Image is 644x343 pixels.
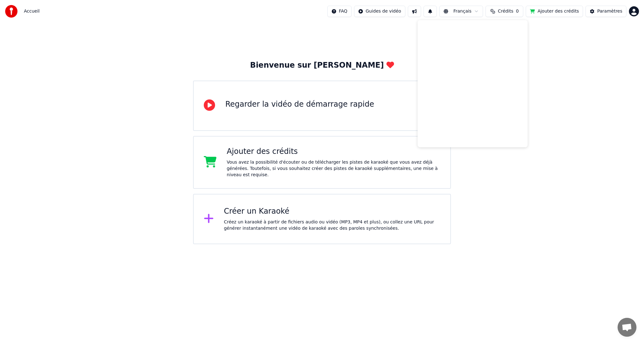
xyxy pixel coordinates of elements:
div: Regarder la vidéo de démarrage rapide [225,99,374,110]
div: Créer un Karaoké [224,206,440,216]
button: Paramètres [586,6,626,17]
div: Ajouter des crédits [227,147,440,157]
button: Crédits0 [486,6,523,17]
span: Accueil [24,8,40,14]
div: Créez un karaoké à partir de fichiers audio ou vidéo (MP3, MP4 et plus), ou collez une URL pour g... [224,219,440,232]
span: Crédits [498,8,513,14]
div: Vous avez la possibilité d'écouter ou de télécharger les pistes de karaoké que vous avez déjà gén... [227,159,440,178]
div: Bienvenue sur [PERSON_NAME] [250,60,394,70]
button: Ajouter des crédits [526,6,583,17]
nav: breadcrumb [24,8,40,14]
span: 0 [516,8,519,14]
div: Paramètres [597,8,622,14]
button: FAQ [327,6,352,17]
div: Ouvrir le chat [618,318,636,337]
img: youka [5,5,18,18]
button: Guides de vidéo [354,6,405,17]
